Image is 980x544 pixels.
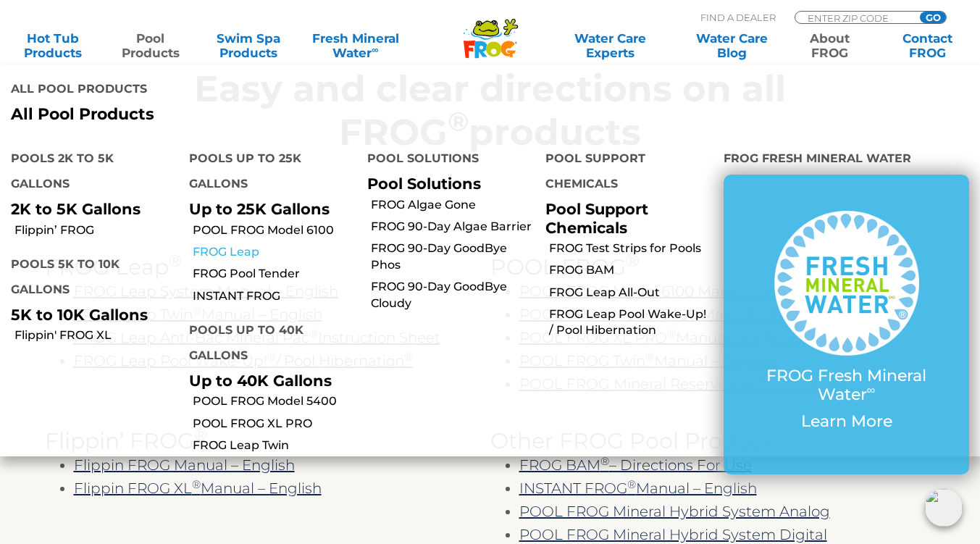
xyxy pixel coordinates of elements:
[519,503,830,520] a: POOL FROG Mineral Hybrid System Analog
[11,76,479,105] h4: All Pool Products
[14,31,91,60] a: Hot TubProducts
[193,266,356,282] a: FROG Pool Tender
[600,454,609,468] sup: ®
[11,306,167,324] p: 5K to 10K Gallons
[519,456,752,474] a: FROG BAM®– Directions For Use
[925,489,963,527] img: openIcon
[189,200,345,218] p: Up to 25K Gallons
[371,219,535,235] a: FROG 90-Day Algae Barrier
[372,44,378,55] sup: ∞
[806,12,904,24] input: Zip Code Form
[549,306,713,339] a: FROG Leap Pool Wake-Up! / Pool Hibernation
[753,367,940,405] p: FROG Fresh Mineral Water
[193,393,356,409] a: POOL FROG Model 5400
[11,251,167,306] h4: Pools 5K to 10K Gallons
[210,31,286,60] a: Swim SpaProducts
[549,240,713,256] a: FROG Test Strips for Pools
[112,31,188,60] a: PoolProducts
[192,477,201,491] sup: ®
[11,146,167,200] h4: Pools 2K to 5K Gallons
[193,438,356,453] a: FROG Leap Twin
[74,480,322,497] a: Flippin FROG XL®Manual – English
[308,31,403,60] a: Fresh MineralWater∞
[700,11,776,24] p: Find A Dealer
[193,416,356,432] a: POOL FROG XL PRO
[371,240,535,273] a: FROG 90-Day GoodBye Phos
[189,317,345,372] h4: Pools up to 40K Gallons
[545,146,702,200] h4: Pool Support Chemicals
[753,412,940,431] p: Learn More
[920,12,946,23] input: GO
[889,31,966,60] a: ContactFROG
[189,146,345,200] h4: Pools up to 25K Gallons
[867,382,876,397] sup: ∞
[724,146,969,175] h4: FROG Fresh Mineral Water
[367,175,481,193] a: Pool Solutions
[74,456,295,474] a: Flippin FROG Manual – English
[193,222,356,238] a: POOL FROG Model 6100
[367,146,524,175] h4: Pool Solutions
[193,288,356,304] a: INSTANT FROG
[519,480,757,497] a: INSTANT FROG®Manual – English
[545,200,702,236] p: Pool Support Chemicals
[694,31,770,60] a: Water CareBlog
[371,197,535,213] a: FROG Algae Gone
[627,477,636,491] sup: ®
[753,211,940,438] a: FROG Fresh Mineral Water∞ Learn More
[11,105,479,124] a: All Pool Products
[549,285,713,301] a: FROG Leap All-Out
[11,200,167,218] p: 2K to 5K Gallons
[193,244,356,260] a: FROG Leap
[549,262,713,278] a: FROG BAM
[189,372,345,390] p: Up to 40K Gallons
[792,31,868,60] a: AboutFROG
[519,526,827,543] a: POOL FROG Mineral Hybrid System Digital
[548,31,672,60] a: Water CareExperts
[371,279,535,311] a: FROG 90-Day GoodBye Cloudy
[14,327,178,343] a: Flippin' FROG XL
[14,222,178,238] a: Flippin’ FROG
